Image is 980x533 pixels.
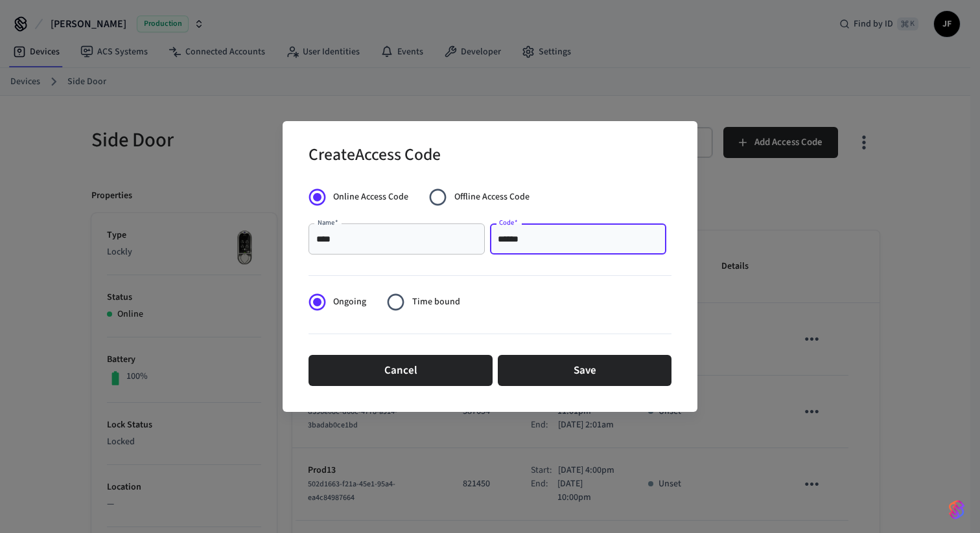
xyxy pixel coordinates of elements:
[309,137,441,176] h2: Create Access Code
[949,499,964,520] img: SeamLogoGradient.69752ec5.svg
[454,190,530,204] span: Offline Access Code
[333,295,366,309] span: Ongoing
[318,218,338,227] label: Name
[499,218,518,227] label: Code
[412,295,460,309] span: Time bound
[309,355,493,386] button: Cancel
[333,190,408,204] span: Online Access Code
[498,355,671,386] button: Save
